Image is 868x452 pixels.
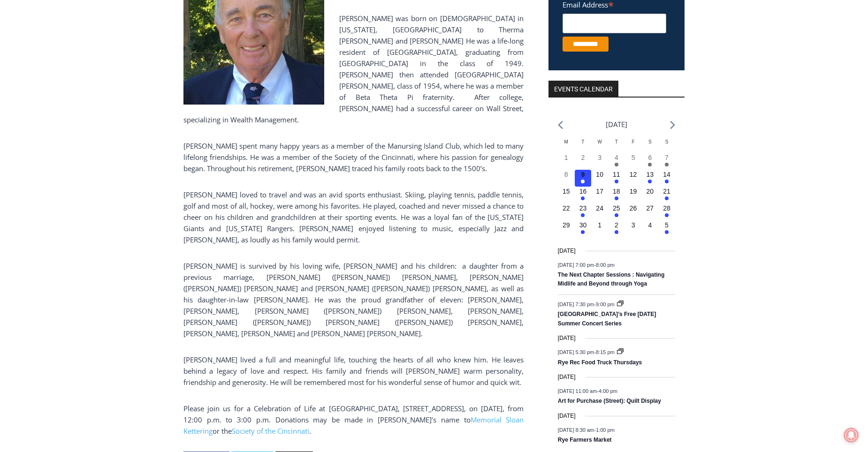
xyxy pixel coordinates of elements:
time: 22 [563,204,570,212]
div: Monday [558,138,575,153]
button: 9 Has events [575,170,592,187]
a: The Next Chapter Sessions : Navigating Midlife and Beyond through Yoga [558,271,664,288]
span: M [564,139,568,144]
div: Wednesday [591,138,608,153]
time: [DATE] [558,247,576,256]
div: Thursday [608,138,625,153]
span: T [581,139,584,144]
time: 7 [665,154,669,161]
p: [PERSON_NAME] is survived by his loving wife, [PERSON_NAME] and his children: a daughter from a p... [183,260,524,339]
time: 24 [596,204,603,212]
time: 21 [663,188,670,195]
span: [DATE] 7:00 pm [558,262,594,268]
a: Rye Farmers Market [558,437,612,444]
em: Has events [581,213,585,217]
button: 23 Has events [575,203,592,220]
time: 19 [630,188,637,195]
span: T [615,139,618,144]
span: [DATE] 11:00 am [558,388,597,394]
button: 1 [558,153,575,170]
button: 3 [591,153,608,170]
time: 26 [630,204,637,212]
div: Sunday [658,138,675,153]
time: 3 [632,221,635,229]
time: 17 [596,188,603,195]
p: [PERSON_NAME] was born on [DEMOGRAPHIC_DATA] in [US_STATE], [GEOGRAPHIC_DATA] to Therma [PERSON_N... [183,13,524,125]
em: Has events [648,163,652,166]
span: W [597,139,602,144]
time: 9 [581,171,585,178]
time: 28 [663,204,670,212]
span: S [665,139,669,144]
h2: Events Calendar [548,81,618,97]
span: [DATE] 8:30 am [558,427,594,433]
button: 28 Has events [658,203,675,220]
time: 14 [663,171,670,178]
button: 16 Has events [575,187,592,203]
a: Memorial Sloan Kettering [183,415,524,436]
button: 3 [625,220,642,237]
button: 5 [625,153,642,170]
time: 29 [563,221,570,229]
time: 15 [563,188,570,195]
time: 8 [564,171,568,178]
a: Society of the Cincinnati [232,426,309,436]
em: Has events [665,213,669,217]
button: 2 [575,153,592,170]
time: [DATE] [558,373,576,382]
a: Rye Rec Food Truck Thursdays [558,359,642,367]
em: Has events [615,196,618,200]
a: Previous month [558,121,563,129]
div: Friday [625,138,642,153]
time: 13 [647,171,654,178]
button: 29 [558,220,575,237]
time: [DATE] [558,334,576,343]
em: Has events [581,180,585,183]
li: [DATE] [606,118,627,131]
span: [DATE] 5:30 pm [558,349,594,355]
em: Has events [615,163,618,166]
time: 16 [579,188,587,195]
time: 10 [596,171,603,178]
time: 1 [564,154,568,161]
time: 25 [613,204,620,212]
em: Has events [581,196,585,200]
button: 7 Has events [658,153,675,170]
div: Saturday [641,138,658,153]
time: 23 [579,204,587,212]
span: 8:15 pm [596,349,615,355]
em: Has events [648,180,652,183]
p: [PERSON_NAME] loved to travel and was an avid sports enthusiast. Skiing, playing tennis, paddle t... [183,189,524,245]
button: 1 [591,220,608,237]
button: 5 Has events [658,220,675,237]
a: [GEOGRAPHIC_DATA]’s Free [DATE] Summer Concert Series [558,311,656,327]
time: 27 [647,204,654,212]
span: 1:00 pm [596,427,615,433]
em: Has events [665,180,669,183]
p: Please join us for a Celebration of Life at [GEOGRAPHIC_DATA], [STREET_ADDRESS], on [DATE], from ... [183,403,524,437]
p: [PERSON_NAME] spent many happy years as a member of the Manursing Island Club, which led to many ... [183,140,524,174]
time: - [558,349,616,355]
time: 3 [598,154,602,161]
button: 26 [625,203,642,220]
span: 4:00 pm [599,388,617,394]
button: 24 [591,203,608,220]
time: 4 [615,154,618,161]
button: 21 Has events [658,187,675,203]
time: - [558,427,615,433]
em: Has events [665,230,669,234]
time: - [558,388,617,394]
button: 4 [641,220,658,237]
button: 18 Has events [608,187,625,203]
button: 25 Has events [608,203,625,220]
button: 13 Has events [641,170,658,187]
time: 5 [665,221,669,229]
em: Has events [615,213,618,217]
button: 6 Has events [641,153,658,170]
button: 8 [558,170,575,187]
button: 2 Has events [608,220,625,237]
em: Has events [581,230,585,234]
time: 1 [598,221,602,229]
em: Has events [615,230,618,234]
button: 22 [558,203,575,220]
